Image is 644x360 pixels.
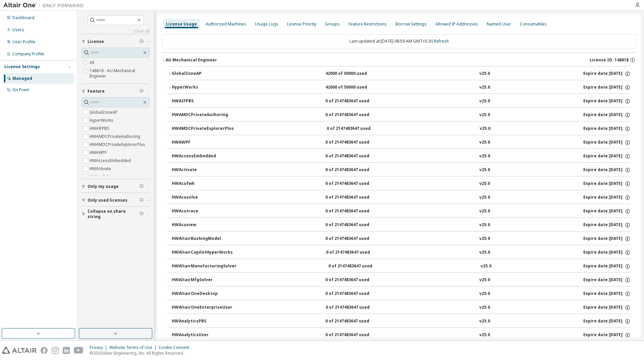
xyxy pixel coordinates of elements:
[12,39,35,45] div: User Profile
[172,94,631,109] button: HWAIFPBS0 of 2147483647 usedv25.0Expire date:[DATE]
[583,332,631,338] div: Expire date: [DATE]
[325,318,386,324] div: 0 of 2147483647 used
[90,59,96,67] label: All
[88,184,119,189] span: Only my usage
[140,89,144,94] span: Clear filter
[90,108,119,116] label: GlobalZoneAP
[3,2,87,9] img: Altair One
[583,181,631,187] div: Expire date: [DATE]
[328,263,389,269] div: 0 of 2147483647 used
[479,318,490,324] div: v25.0
[583,153,631,159] div: Expire date: [DATE]
[172,140,232,146] div: HWAWPF
[479,167,490,173] div: v25.0
[172,204,631,219] button: HWAcutrace0 of 2147483647 usedv25.0Expire date:[DATE]
[172,263,236,269] div: HWAltairManufacturingSolver
[90,157,132,165] label: HWAccessEmbedded
[172,277,232,283] div: HWAltairMfgSolver
[583,85,631,91] div: Expire date: [DATE]
[63,347,70,354] img: linkedin.svg
[90,345,109,350] div: Privacy
[172,259,631,274] button: HWAltairManufacturingSolver0 of 2147483647 usedv25.0Expire date:[DATE]
[479,277,490,283] div: v25.0
[479,71,490,77] div: v25.0
[82,193,150,208] button: Only used licenses
[435,21,478,27] div: Allowed IP Addresses
[90,173,111,181] label: HWAcufwh
[172,305,232,311] div: HWAltairOneEnterpriseUser
[583,112,631,118] div: Expire date: [DATE]
[162,34,637,48] div: Last updated at: [DATE] 08:59 AM GMT+5:30
[90,67,150,80] label: 148818 - AU Mechanical Engineer
[172,167,232,173] div: HWActivate
[172,208,232,214] div: HWAcutrace
[583,277,631,283] div: Expire date: [DATE]
[52,347,59,354] img: instagram.svg
[166,57,217,63] div: AU Mechanical Engineer
[479,112,490,118] div: v25.0
[479,98,490,104] div: v25.0
[90,141,147,149] label: HWAMDCPrivateExplorerPlus
[327,126,387,132] div: 0 of 2147483647 used
[82,207,150,221] button: Collapse on share string
[325,140,386,146] div: 0 of 2147483647 used
[172,195,232,201] div: HWAcusolve
[206,21,246,27] div: Authorized Machines
[88,89,105,94] span: Feature
[172,98,232,104] div: HWAIFPBS
[395,21,427,27] div: Borrow Settings
[162,53,637,67] button: AU Mechanical EngineerLicense ID: 148818
[172,232,631,246] button: HWAltairBushingModel0 of 2147483647 usedv25.0Expire date:[DATE]
[479,222,490,228] div: v25.0
[520,21,547,27] div: Consumables
[90,124,111,133] label: HWAIFPBS
[172,291,232,297] div: HWAltairOneDesktop
[479,291,490,297] div: v25.0
[583,98,631,104] div: Expire date: [DATE]
[172,71,232,77] div: GlobalZoneAP
[325,208,386,214] div: 0 of 2147483647 used
[172,85,232,91] div: HyperWorks
[109,345,159,350] div: Website Terms of Use
[325,181,386,187] div: 0 of 2147483647 used
[325,167,386,173] div: 0 of 2147483647 used
[90,133,142,141] label: HWAMDCPrivateAuthoring
[82,84,150,99] button: Feature
[326,305,386,311] div: 0 of 2147483647 used
[348,21,387,27] div: Feature Restrictions
[325,21,340,27] div: Groups
[287,21,316,27] div: License Priority
[481,263,491,269] div: v25.0
[255,21,278,27] div: Usage Logs
[479,250,490,256] div: v25.0
[325,291,386,297] div: 0 of 2147483647 used
[172,300,631,315] button: HWAltairOneEnterpriseUser0 of 2147483647 usedv25.0Expire date:[DATE]
[172,135,631,150] button: HWAWPF0 of 2147483647 usedv25.0Expire date:[DATE]
[172,250,233,256] div: HWAltairCopilotHyperWorks
[172,236,232,242] div: HWAltairBushingModel
[583,236,631,242] div: Expire date: [DATE]
[325,112,386,118] div: 0 of 2147483647 used
[172,121,631,136] button: HWAMDCPrivateExplorerPlus0 of 2147483647 usedv25.0Expire date:[DATE]
[583,167,631,173] div: Expire date: [DATE]
[82,29,150,34] a: Clear all
[479,208,490,214] div: v25.0
[88,209,140,219] span: Collapse on share string
[325,222,386,228] div: 0 of 2147483647 used
[90,116,115,124] label: HyperWorks
[140,184,144,189] span: Clear filter
[140,211,144,217] span: Clear filter
[172,287,631,301] button: HWAltairOneDesktop0 of 2147483647 usedv25.0Expire date:[DATE]
[12,87,29,93] div: On Prem
[583,71,631,77] div: Expire date: [DATE]
[583,208,631,214] div: Expire date: [DATE]
[487,21,511,27] div: Named User
[90,165,112,173] label: HWActivate
[4,64,40,69] div: License Settings
[74,347,84,354] img: youtube.svg
[325,98,386,104] div: 0 of 2147483647 used
[434,38,449,44] a: Refresh
[172,181,232,187] div: HWAcufwh
[325,195,386,201] div: 0 of 2147483647 used
[479,305,490,311] div: v25.0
